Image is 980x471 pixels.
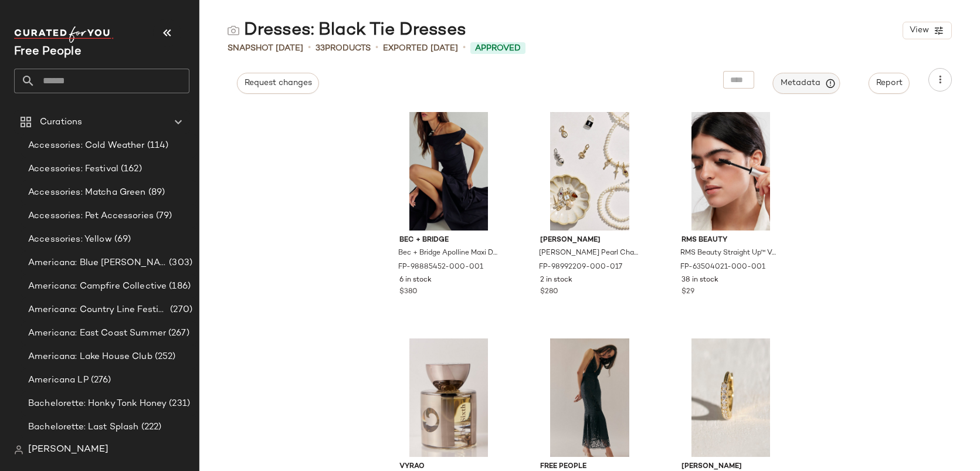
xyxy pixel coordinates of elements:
span: Snapshot [DATE] [228,42,303,55]
span: FP-98885452-000-001 [398,262,483,273]
span: (69) [112,233,131,246]
div: Dresses: Black Tie Dresses [228,19,466,42]
span: Bec + Bridge Apolline Maxi Dress at Free People in Black, Size: US 2 [398,248,497,259]
span: Approved [475,42,521,55]
img: svg%3e [14,445,23,455]
span: (303) [167,256,192,270]
span: Americana: Campfire Collective [28,280,167,293]
span: (186) [167,280,191,293]
span: Curations [40,116,82,129]
span: 33 [316,44,325,53]
span: Accessories: Yellow [28,233,112,246]
span: (231) [167,397,190,411]
span: Metadata [780,78,833,89]
div: Products [316,42,371,55]
span: Americana: Lake House Club [28,350,152,364]
span: $280 [540,287,558,297]
img: 44846236_070_b [672,338,790,457]
span: Accessories: Cold Weather [28,139,145,153]
span: Bachelorette: Honky Tonk Honey [28,397,167,411]
span: (267) [166,327,189,340]
p: Exported [DATE] [383,42,458,55]
span: (162) [118,162,142,176]
span: (79) [154,209,172,223]
span: (252) [152,350,176,364]
span: RMS Beauty Straight Up™ Volumizing Peptide Mascara at Free People in Black [680,248,779,259]
span: $380 [399,287,418,297]
span: 38 in stock [681,275,718,286]
span: • [308,41,311,55]
button: Metadata [773,73,840,94]
span: (222) [139,421,162,434]
span: [PERSON_NAME] [540,235,639,246]
span: Accessories: Matcha Green [28,186,146,199]
span: FP-63504021-000-001 [680,262,765,273]
span: 2 in stock [540,275,572,286]
span: Bachelorette: Last Splash [28,421,139,434]
img: 98992209_017_0 [531,112,649,231]
span: Bec + Bridge [399,235,499,246]
img: 98249055_001_d [531,338,649,457]
span: $29 [681,287,694,297]
img: 63504021_001_0 [672,112,790,231]
span: • [375,41,378,55]
span: [PERSON_NAME] [28,443,108,457]
span: Current Company Name [14,46,82,58]
span: RMS Beauty [681,235,781,246]
span: FP-98992209-000-017 [539,262,622,273]
span: Accessories: Festival [28,162,118,176]
span: (114) [145,139,169,153]
span: View [909,26,929,35]
span: Request changes [244,79,312,88]
span: [PERSON_NAME] Pearl Chain Necklace at Free People in White [539,248,638,259]
img: cfy_white_logo.C9jOOHJF.svg [14,26,114,43]
img: 98885452_001_a [390,112,508,231]
img: 90296161_007_b [390,338,508,457]
span: Americana: Country Line Festival [28,303,168,317]
span: 6 in stock [399,275,432,286]
button: Report [869,73,910,94]
img: svg%3e [228,25,239,36]
span: Americana LP [28,374,89,387]
button: View [903,22,952,39]
span: (270) [168,303,192,317]
span: Accessories: Pet Accessories [28,209,154,223]
span: (89) [146,186,165,199]
span: (276) [89,374,111,387]
span: Americana: East Coast Summer [28,327,166,340]
button: Request changes [237,73,319,94]
span: Report [876,79,903,88]
span: • [463,41,466,55]
span: Americana: Blue [PERSON_NAME] Baby [28,256,167,270]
